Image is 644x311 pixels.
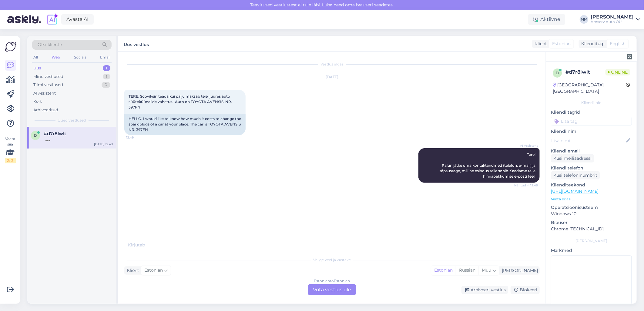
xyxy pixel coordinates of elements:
p: Kliendi telefon [551,165,632,171]
label: Uus vestlus [124,40,149,48]
p: Chrome [TECHNICAL_ID] [551,226,632,232]
div: Tiimi vestlused [33,82,63,88]
div: Russian [456,266,478,275]
div: 1 [103,65,110,71]
div: Minu vestlused [33,74,63,80]
p: Märkmed [551,247,632,254]
p: Kliendi tag'id [551,109,632,115]
div: Web [50,53,61,61]
a: [URL][DOMAIN_NAME] [551,189,599,194]
div: [DATE] 12:49 [94,142,113,146]
div: HELLO. I would like to know how much it costs to change the spark plugs of a car at your place. T... [124,114,246,135]
div: Arhiveeritud [33,107,58,113]
img: zendesk [627,54,632,59]
div: 2 / 3 [5,158,16,163]
p: Windows 10 [551,211,632,217]
div: Küsi telefoninumbrit [551,171,600,179]
div: Kõik [33,99,42,105]
img: explore-ai [46,13,59,26]
span: Nähtud ✓ 12:49 [514,183,538,188]
p: Kliendi email [551,148,632,154]
p: Operatsioonisüsteem [551,204,632,211]
a: Avasta AI [61,14,94,25]
div: Klient [124,267,139,274]
span: Muu [482,267,491,273]
div: [DATE] [124,74,540,80]
div: Arhiveeri vestlus [461,286,508,294]
span: Otsi kliente [38,42,62,48]
span: Estonian [144,267,163,274]
div: Email [99,53,112,61]
div: Võta vestlus üle [308,284,356,295]
p: Vaata edasi ... [551,196,632,202]
div: Klienditugi [579,41,605,47]
p: Kliendi nimi [551,128,632,135]
span: English [610,41,626,47]
div: Amserv Auto OÜ [591,19,634,24]
div: [PERSON_NAME] [499,267,538,274]
div: Vestlus algas [124,62,540,67]
span: d [556,71,559,75]
div: [PERSON_NAME] [551,238,632,244]
div: Küsi meiliaadressi [551,154,594,162]
div: [GEOGRAPHIC_DATA], [GEOGRAPHIC_DATA] [553,82,626,95]
div: Aktiivne [528,14,565,25]
span: TERE. Sooviksin teada,kui palju maksab teie juures auto süüteküünalide vahetus. Auto on TOYOTA AV... [129,94,233,109]
div: Estonian to Estonian [314,278,350,284]
span: Uued vestlused [58,118,86,123]
div: Estonian [431,266,456,275]
div: Blokeeri [511,286,540,294]
div: AI Assistent [33,90,56,96]
span: Tere! Palun jätke oma kontaktandmed (telefon, e-mail) ja täpsustage, milline esindus teile sobib.... [440,152,536,179]
p: Brauser [551,219,632,226]
div: MM [580,15,588,24]
p: Klienditeekond [551,182,632,188]
div: Klient [532,41,547,47]
div: 0 [102,82,110,88]
div: Vaata siia [5,136,16,163]
div: [PERSON_NAME] [591,15,634,19]
div: Uus [33,65,41,71]
div: # d7r8lwlt [565,69,605,76]
span: Online [605,69,630,75]
div: Valige keel ja vastake [124,257,540,263]
span: AI Assistent [515,143,538,148]
div: All [32,53,39,61]
span: 12:49 [126,135,149,140]
a: [PERSON_NAME]Amserv Auto OÜ [591,15,640,24]
span: #d7r8lwlt [44,131,66,136]
span: d [34,133,37,138]
div: 1 [103,74,110,80]
div: Kliendi info [551,100,632,105]
span: Estonian [552,41,571,47]
div: Socials [73,53,88,61]
div: Kirjutab [124,242,540,248]
input: Lisa nimi [551,137,625,144]
input: Lisa tag [551,117,632,126]
img: Askly Logo [5,41,16,52]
